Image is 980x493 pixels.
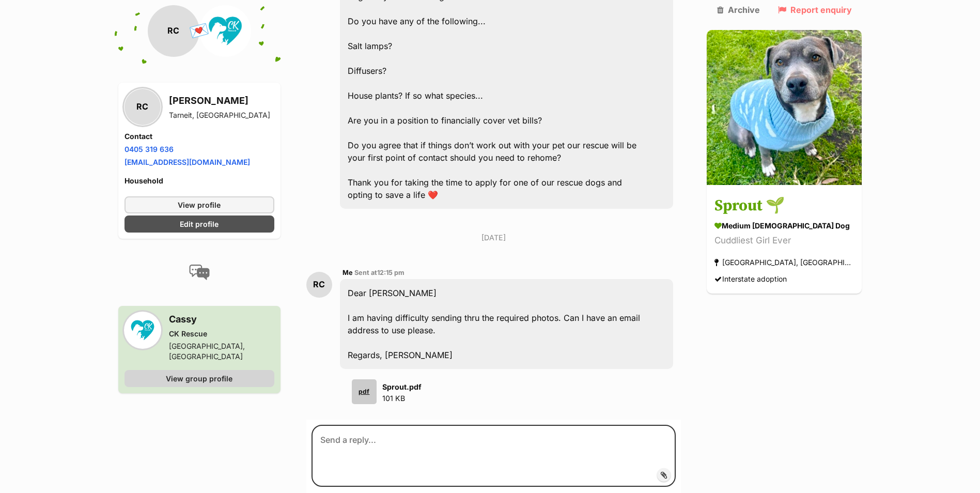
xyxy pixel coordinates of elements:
[169,329,274,339] div: CK Rescue
[125,196,274,213] a: View profile
[188,20,211,42] span: 💌
[178,199,221,210] span: View profile
[125,370,274,387] a: View group profile
[169,312,274,327] h3: Cassy
[714,195,854,218] h3: Sprout 🌱
[125,158,250,166] a: [EMAIL_ADDRESS][DOMAIN_NAME]
[166,373,232,384] span: View group profile
[714,256,854,270] div: [GEOGRAPHIC_DATA], [GEOGRAPHIC_DATA]
[180,219,219,229] span: Edit profile
[125,176,274,186] h4: Household
[189,265,210,280] img: conversation-icon-4a6f8262b818ee0b60e3300018af0b2d0b884aa5de6e9bcb8d3d4eeb1a70a7c4.svg
[714,221,854,232] div: medium [DEMOGRAPHIC_DATA] Dog
[125,131,274,142] h4: Contact
[382,394,405,403] span: 101 KB
[352,379,377,404] div: pdf
[717,5,760,14] a: Archive
[778,5,852,14] a: Report enquiry
[199,5,251,57] img: CK Rescue profile pic
[348,379,377,404] a: pdf
[714,272,787,286] div: Interstate adoption
[125,89,161,125] div: RC
[169,94,270,108] h3: [PERSON_NAME]
[125,145,174,153] a: 0405 319 636
[306,272,332,298] div: RC
[343,269,353,276] span: Me
[377,269,405,276] span: 12:15 pm
[169,341,274,362] div: [GEOGRAPHIC_DATA], [GEOGRAPHIC_DATA]
[169,110,270,120] div: Tarneit, [GEOGRAPHIC_DATA]
[707,187,862,294] a: Sprout 🌱 medium [DEMOGRAPHIC_DATA] Dog Cuddliest Girl Ever [GEOGRAPHIC_DATA], [GEOGRAPHIC_DATA] I...
[354,269,405,276] span: Sent at
[306,232,681,243] p: [DATE]
[382,382,422,391] strong: Sprout.pdf
[125,312,161,348] img: CK Rescue profile pic
[714,234,854,248] div: Cuddliest Girl Ever
[148,5,199,57] div: RC
[340,279,674,369] div: Dear [PERSON_NAME] I am having difficulty sending thru the required photos. Can I have an email a...
[707,30,862,185] img: Sprout 🌱
[125,215,274,233] a: Edit profile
